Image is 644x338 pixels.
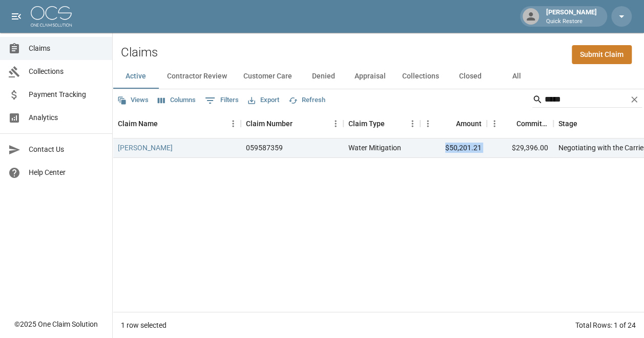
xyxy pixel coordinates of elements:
[29,112,104,123] span: Analytics
[348,143,401,153] div: Water Mitigation
[29,167,104,178] span: Help Center
[546,17,597,26] p: Quick Restore
[487,109,553,138] div: Committed Amount
[420,109,487,138] div: Amount
[348,109,385,138] div: Claim Type
[121,320,167,330] div: 1 row selected
[420,116,435,131] button: Menu
[113,64,644,89] div: dynamic tabs
[420,138,487,158] div: $50,201.21
[558,109,577,138] div: Stage
[627,92,642,107] button: Clear
[442,116,456,131] button: Sort
[118,109,158,138] div: Claim Name
[113,64,159,89] button: Active
[577,116,592,131] button: Sort
[159,64,235,89] button: Contractor Review
[493,64,539,89] button: All
[121,45,158,60] h2: Claims
[158,116,172,131] button: Sort
[245,92,282,108] button: Export
[487,138,553,158] div: $29,396.00
[235,64,300,89] button: Customer Care
[385,116,399,131] button: Sort
[29,43,104,54] span: Claims
[542,7,601,26] div: [PERSON_NAME]
[575,320,636,330] div: Total Rows: 1 of 24
[31,6,72,27] img: ocs-logo-white-transparent.png
[6,6,27,27] button: open drawer
[572,45,632,64] a: Submit Claim
[293,116,307,131] button: Sort
[118,143,173,153] a: [PERSON_NAME]
[487,116,502,131] button: Menu
[502,116,516,131] button: Sort
[246,109,293,138] div: Claim Number
[516,109,548,138] div: Committed Amount
[115,92,151,108] button: Views
[346,64,394,89] button: Appraisal
[394,64,447,89] button: Collections
[202,92,241,109] button: Show filters
[113,109,241,138] div: Claim Name
[246,143,283,153] div: 059587359
[29,89,104,100] span: Payment Tracking
[405,116,420,131] button: Menu
[225,116,241,131] button: Menu
[155,92,198,108] button: Select columns
[14,319,98,329] div: © 2025 One Claim Solution
[456,109,482,138] div: Amount
[241,109,343,138] div: Claim Number
[343,109,420,138] div: Claim Type
[29,144,104,155] span: Contact Us
[29,66,104,77] span: Collections
[328,116,343,131] button: Menu
[447,64,493,89] button: Closed
[286,92,328,108] button: Refresh
[532,91,642,110] div: Search
[300,64,346,89] button: Denied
